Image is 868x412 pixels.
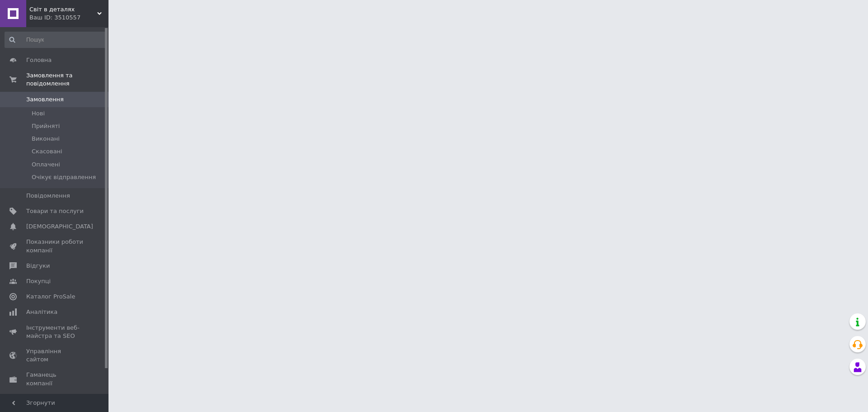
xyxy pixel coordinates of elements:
span: Повідомлення [26,192,70,200]
span: Гаманець компанії [26,371,84,387]
span: Головна [26,56,52,64]
span: [DEMOGRAPHIC_DATA] [26,223,93,231]
span: Товари та послуги [26,207,84,215]
span: Аналітика [26,308,57,316]
span: Скасовані [32,147,62,156]
span: Управління сайтом [26,347,84,364]
div: Ваш ID: 3510557 [29,14,108,22]
span: Прийняті [32,122,60,130]
span: Світ в деталях [29,5,97,14]
span: Покупці [26,277,51,285]
span: Інструменти веб-майстра та SEO [26,324,84,340]
span: Відгуки [26,262,50,270]
span: Замовлення та повідомлення [26,71,108,88]
input: Пошук [5,32,107,48]
span: Оплачені [32,161,60,169]
span: Очікує відправлення [32,173,96,181]
span: Нові [32,109,45,118]
span: Замовлення [26,95,64,104]
span: Показники роботи компанії [26,238,84,254]
span: Каталог ProSale [26,293,75,301]
span: Виконані [32,135,60,143]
